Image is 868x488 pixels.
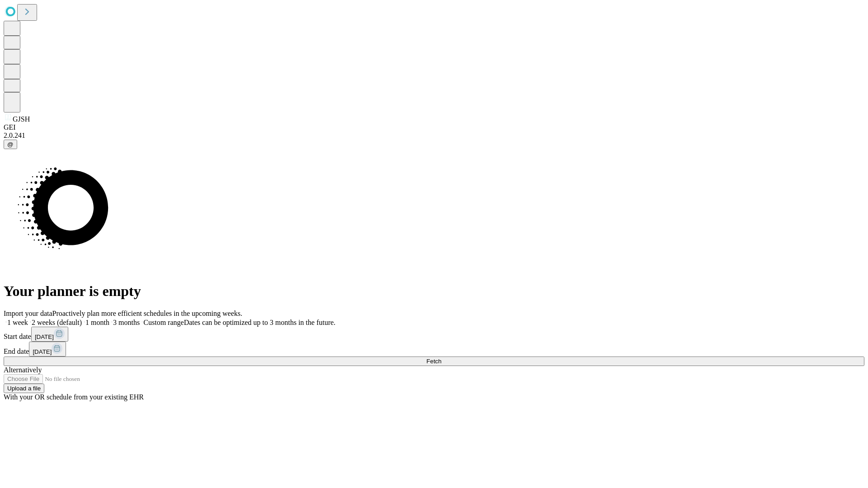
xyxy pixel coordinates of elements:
span: 1 month [85,319,109,326]
span: 3 months [113,319,140,326]
span: [DATE] [33,348,52,355]
span: With your OR schedule from your existing EHR [4,393,144,401]
span: Fetch [426,358,441,365]
div: 2.0.241 [4,131,864,140]
span: 1 week [7,319,28,326]
button: Upload a file [4,384,44,393]
div: GEI [4,123,864,131]
span: [DATE] [35,333,54,340]
span: Dates can be optimized up to 3 months in the future. [184,319,335,326]
button: @ [4,140,17,149]
span: Custom range [143,319,184,326]
span: GJSH [13,115,30,123]
span: Alternatively [4,366,42,374]
button: Fetch [4,357,864,366]
button: [DATE] [29,342,66,357]
button: [DATE] [31,327,68,342]
span: Import your data [4,310,52,317]
span: 2 weeks (default) [32,319,82,326]
span: Proactively plan more efficient schedules in the upcoming weeks. [52,310,242,317]
span: @ [7,141,14,148]
h1: Your planner is empty [4,283,864,300]
div: End date [4,342,864,357]
div: Start date [4,327,864,342]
